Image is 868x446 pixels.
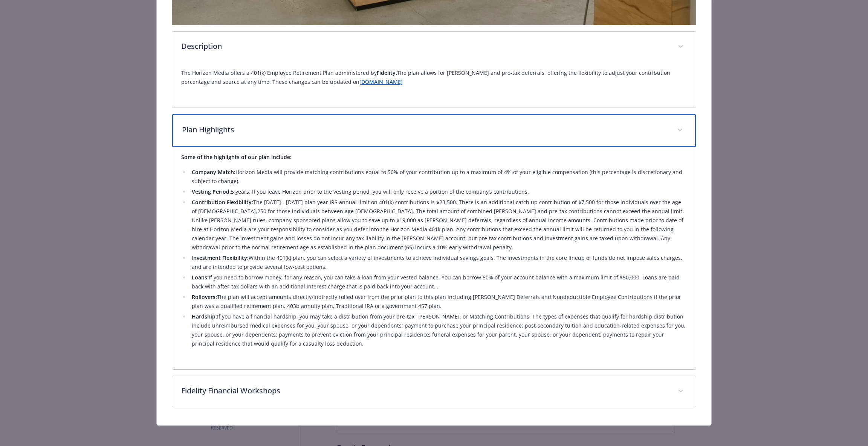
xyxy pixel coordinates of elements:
a: [DOMAIN_NAME] [359,78,403,85]
div: Plan Highlights [172,147,696,369]
li: The [DATE] - [DATE] plan year IRS annual limit on 401(k) contributions is $23,500. There is an ad... [189,198,687,252]
strong: Loans: [192,274,209,281]
strong: Company Match: [192,168,235,176]
strong: Some of the highlights of our plan include: [181,153,292,161]
strong: Fidelity. [377,69,397,76]
div: Fidelity Financial Workshops [172,376,696,407]
li: Horizon Media will provide matching contributions equal to 50% of your contribution up to a maxim... [189,168,687,186]
li: 5 years. If you leave Horizon prior to the vesting period, you will only receive a portion of the... [189,187,687,196]
p: Fidelity Financial Workshops [181,385,669,396]
li: If you need to borrow money, for any reason, you can take a loan from your vested balance. You ca... [189,273,687,291]
div: Description [172,62,696,108]
p: The Horizon Media offers a 401(k) Employee Retirement Plan administered by The plan allows for [P... [181,68,687,86]
div: Description [172,32,696,62]
li: The plan will accept amounts directly/indirectly rolled over from the prior plan to this plan inc... [189,293,687,311]
strong: nvestment Flexibility: [193,254,249,261]
p: Plan Highlights [182,124,668,135]
div: Plan Highlights [172,114,696,147]
p: Description [181,41,669,52]
li: If you have a financial hardship, you may take a distribution from your pre-tax, [PERSON_NAME], o... [189,312,687,348]
strong: Rollovers: [192,293,217,300]
li: I Within the 401(k) plan, you can select a variety of investments to achieve individual savings g... [189,253,687,272]
strong: Hardship: [192,313,217,320]
strong: Contribution Flexibility: [192,199,253,206]
strong: Vesting Period: [192,188,231,195]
